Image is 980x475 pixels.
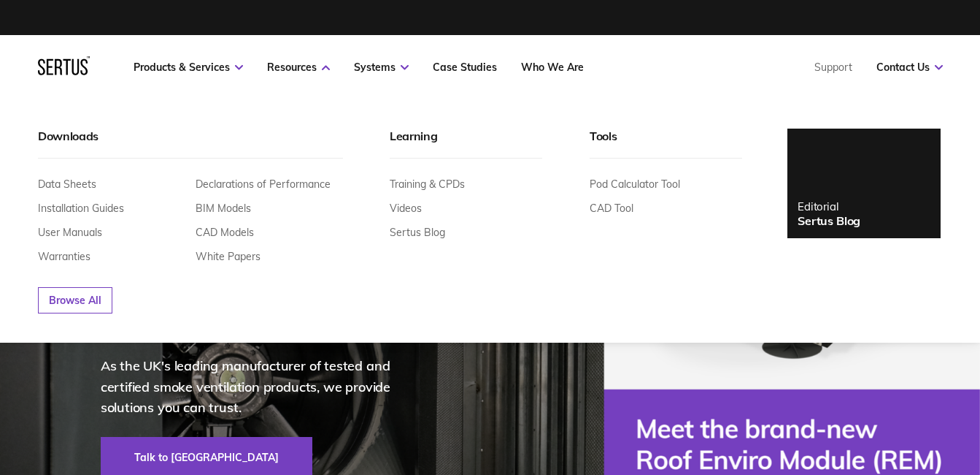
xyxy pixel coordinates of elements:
[38,287,112,313] a: Browse All
[876,61,943,74] a: Contact Us
[590,178,680,191] a: Pod Calculator Tool
[590,202,633,215] a: CAD Tool
[196,250,261,263] a: White Papers
[798,213,860,228] div: Sertus Blog
[196,178,331,191] a: Declarations of Performance
[354,61,409,74] a: Systems
[38,250,90,263] a: Warranties
[38,226,102,239] a: User Manuals
[101,356,422,419] p: As the UK's leading manufacturer of tested and certified smoke ventilation products, we provide s...
[433,61,497,74] a: Case Studies
[196,226,254,239] a: CAD Models
[38,129,343,159] div: Downloads
[798,199,860,213] div: Editorial
[390,178,465,191] a: Training & CPDs
[38,178,96,191] a: Data Sheets
[390,202,422,215] a: Videos
[521,61,584,74] a: Who We Are
[814,61,852,74] a: Support
[390,129,542,159] div: Learning
[590,129,742,159] div: Tools
[134,61,243,74] a: Products & Services
[390,226,445,239] a: Sertus Blog
[267,61,330,74] a: Resources
[38,202,124,215] a: Installation Guides
[196,202,251,215] a: BIM Models
[787,129,941,238] a: EditorialSertus Blog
